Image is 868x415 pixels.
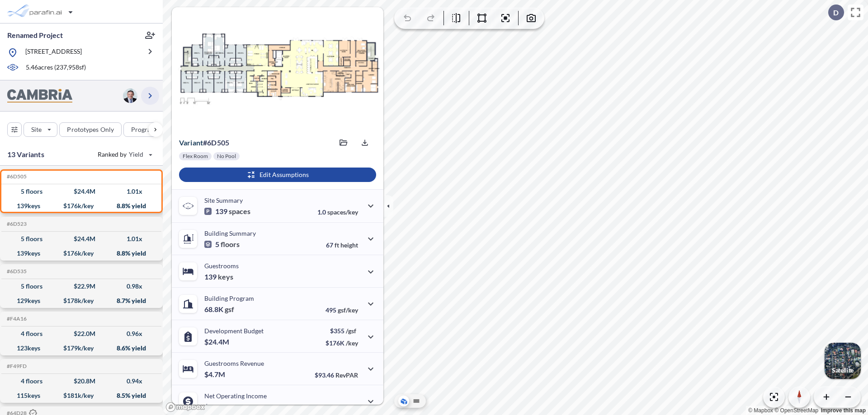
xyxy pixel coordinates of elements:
[7,30,63,40] p: Renamed Project
[5,316,27,322] h5: Click to copy the code
[67,125,114,134] p: Prototypes Only
[411,396,422,406] button: Site Plan
[90,147,158,162] button: Ranked by Yield
[229,207,250,216] span: spaces
[317,208,358,216] p: 1.0
[31,125,42,134] p: Site
[131,125,156,134] p: Program
[123,89,137,103] img: user logo
[59,122,122,137] button: Prototypes Only
[7,149,44,160] p: 13 Variants
[179,138,203,147] span: Variant
[832,367,854,374] p: Satellite
[5,173,27,180] h5: Click to copy the code
[204,402,226,411] p: $2.1M
[204,327,264,335] p: Development Budget
[821,407,866,414] a: Improve this map
[204,272,233,281] p: 139
[204,337,231,346] p: $24.4M
[7,89,72,103] img: BrandImage
[183,153,208,160] p: Flex Room
[327,208,358,216] span: spaces/key
[340,241,358,249] span: height
[259,170,309,179] p: Edit Assumptions
[123,122,172,137] button: Program
[320,404,358,411] p: 45.0%
[338,404,358,411] span: margin
[338,306,358,314] span: gsf/key
[26,63,86,73] p: 5.46 acres ( 237,958 sf)
[398,396,409,406] button: Aerial View
[748,407,773,414] a: Mapbox
[825,343,861,379] img: Switcher Image
[5,221,27,227] h5: Click to copy the code
[204,229,256,237] p: Building Summary
[204,392,267,400] p: Net Operating Income
[825,343,861,379] button: Switcher ImageSatellite
[833,9,839,17] p: D
[5,268,27,275] h5: Click to copy the code
[774,407,818,414] a: OpenStreetMap
[221,240,240,249] span: floors
[204,294,254,302] p: Building Program
[325,306,358,314] p: 495
[326,241,358,249] p: 67
[204,196,243,204] p: Site Summary
[204,240,240,249] p: 5
[218,272,233,281] span: keys
[335,241,339,249] span: ft
[204,207,250,216] p: 139
[325,339,358,347] p: $176K
[325,327,358,335] p: $355
[5,363,27,369] h5: Click to copy the code
[315,371,358,379] p: $93.46
[346,327,356,335] span: /gsf
[346,339,358,347] span: /key
[204,262,239,270] p: Guestrooms
[225,305,234,314] span: gsf
[217,153,236,160] p: No Pool
[129,150,144,159] span: Yield
[165,402,205,412] a: Mapbox homepage
[179,168,376,182] button: Edit Assumptions
[25,47,82,58] p: [STREET_ADDRESS]
[179,138,229,147] p: # 6d505
[204,305,234,314] p: 68.8K
[335,371,358,379] span: RevPAR
[204,370,226,379] p: $4.7M
[204,359,264,367] p: Guestrooms Revenue
[24,122,57,137] button: Site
